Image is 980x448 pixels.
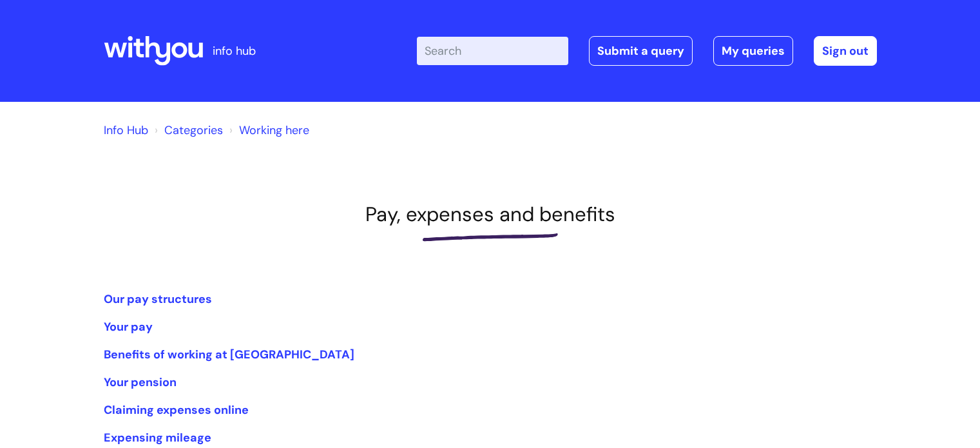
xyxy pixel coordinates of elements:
h1: Pay, expenses and benefits [104,202,877,226]
a: Benefits of working at [GEOGRAPHIC_DATA] [104,347,354,362]
a: Your pension [104,375,177,390]
a: Working here [239,122,309,138]
a: Submit a query [589,36,693,66]
a: Categories [164,122,223,138]
div: | - [417,36,877,66]
li: Solution home [151,120,223,141]
a: Expensing mileage [104,430,211,445]
li: Working here [226,120,309,141]
p: info hub [213,41,256,61]
a: Info Hub [104,122,148,138]
a: Our pay structures [104,291,212,307]
a: Claiming expenses online [104,402,249,418]
a: My queries [713,36,793,66]
input: Search [417,37,568,65]
a: Sign out [814,36,877,66]
a: Your pay [104,319,153,335]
